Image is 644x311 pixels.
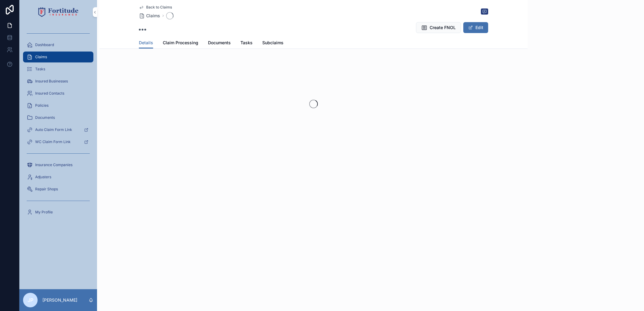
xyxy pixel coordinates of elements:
[139,13,160,19] a: Claims
[23,207,93,218] a: My Profile
[35,162,72,167] span: Insurance Companies
[35,79,68,84] span: Insured Businesses
[430,25,456,31] span: Create FNOL
[416,22,461,33] button: Create FNOL
[38,7,79,17] img: App logo
[262,40,283,46] span: Subclaims
[240,40,253,46] span: Tasks
[35,103,49,108] span: Policies
[35,91,64,96] span: Insured Contacts
[35,67,45,72] span: Tasks
[35,187,58,192] span: Repair Shops
[163,40,198,46] span: Claim Processing
[23,184,93,195] a: Repair Shops
[23,64,93,75] a: Tasks
[23,52,93,62] a: Claims
[139,5,172,10] a: Back to Claims
[35,210,53,215] span: My Profile
[28,296,33,304] span: JP
[163,37,198,49] a: Claim Processing
[463,22,488,33] button: Edit
[240,37,253,49] a: Tasks
[262,37,283,49] a: Subclaims
[23,39,93,50] a: Dashboard
[35,42,54,47] span: Dashboard
[35,127,72,132] span: Auto Claim Form Link
[35,55,47,59] span: Claims
[35,175,51,179] span: Adjusters
[208,40,231,46] span: Documents
[23,88,93,99] a: Insured Contacts
[23,112,93,123] a: Documents
[35,139,71,144] span: WC Claim Form Link
[19,24,97,226] div: scrollable content
[42,297,77,303] p: [PERSON_NAME]
[146,13,160,19] span: Claims
[208,37,231,49] a: Documents
[146,5,172,10] span: Back to Claims
[35,115,55,120] span: Documents
[23,100,93,111] a: Policies
[139,37,153,49] a: Details
[23,124,93,135] a: Auto Claim Form Link
[23,172,93,182] a: Adjusters
[23,136,93,147] a: WC Claim Form Link
[23,76,93,87] a: Insured Businesses
[139,40,153,46] span: Details
[23,159,93,170] a: Insurance Companies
